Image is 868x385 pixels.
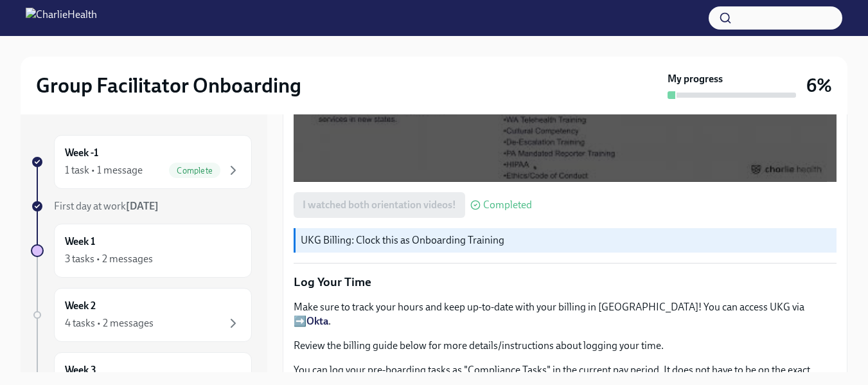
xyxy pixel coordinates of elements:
strong: My progress [668,72,723,86]
a: Week 13 tasks • 2 messages [31,224,252,278]
a: First day at work[DATE] [31,199,252,213]
p: Make sure to track your hours and keep up-to-date with your billing in [GEOGRAPHIC_DATA]! You can... [294,300,837,328]
div: 1 task • 1 message [65,163,143,177]
div: 3 tasks • 2 messages [65,252,153,266]
h6: Week 1 [65,235,95,249]
div: 4 tasks • 2 messages [65,316,154,330]
p: Log Your Time [294,274,837,291]
span: Completed [483,200,532,210]
h6: Week 2 [65,299,96,313]
span: First day at work [54,200,159,212]
p: Review the billing guide below for more details/instructions about logging your time. [294,339,837,353]
h3: 6% [806,74,832,97]
a: Week 24 tasks • 2 messages [31,288,252,342]
img: CharlieHealth [26,8,97,28]
h6: Week -1 [65,146,98,160]
strong: [DATE] [126,200,159,212]
h2: Group Facilitator Onboarding [36,73,301,98]
a: Week -11 task • 1 messageComplete [31,135,252,189]
a: Okta [306,315,328,327]
h6: Week 3 [65,363,96,377]
span: Complete [169,166,220,175]
p: UKG Billing: Clock this as Onboarding Training [301,233,831,247]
